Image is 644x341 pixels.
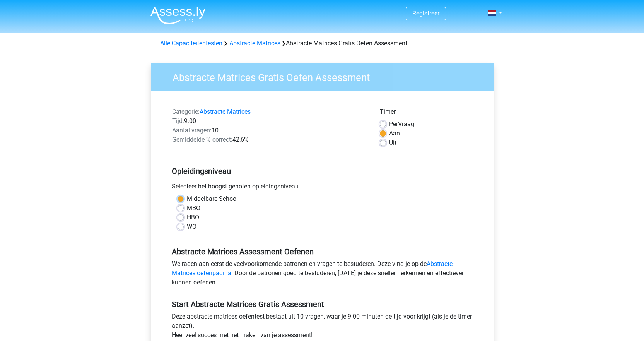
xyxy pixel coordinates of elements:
div: 9:00 [166,117,374,126]
div: Timer [380,107,472,120]
label: Middelbare School [187,194,238,204]
h5: Opleidingsniveau [172,163,473,179]
div: Abstracte Matrices Gratis Oefen Assessment [157,39,487,48]
span: Per [389,120,398,128]
h5: Start Abstracte Matrices Gratis Assessment [172,300,473,309]
a: Abstracte Matrices [229,39,280,47]
img: Assessly [150,6,205,24]
label: Uit [389,138,396,147]
label: HBO [187,213,199,222]
div: Selecteer het hoogst genoten opleidingsniveau. [166,182,478,194]
div: We raden aan eerst de veelvoorkomende patronen en vragen te bestuderen. Deze vind je op de . Door... [166,259,478,290]
a: Abstracte Matrices [200,108,251,115]
label: Aan [389,129,400,138]
span: Tijd: [172,117,184,125]
div: 42,6% [166,135,374,144]
span: Gemiddelde % correct: [172,136,232,143]
label: MBO [187,204,200,213]
h5: Abstracte Matrices Assessment Oefenen [172,247,473,256]
div: 10 [166,126,374,135]
span: Categorie: [172,108,200,115]
a: Registreer [412,10,439,17]
label: WO [187,222,196,231]
h3: Abstracte Matrices Gratis Oefen Assessment [163,69,488,84]
label: Vraag [389,120,414,129]
span: Aantal vragen: [172,127,212,134]
a: Alle Capaciteitentesten [160,39,222,47]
